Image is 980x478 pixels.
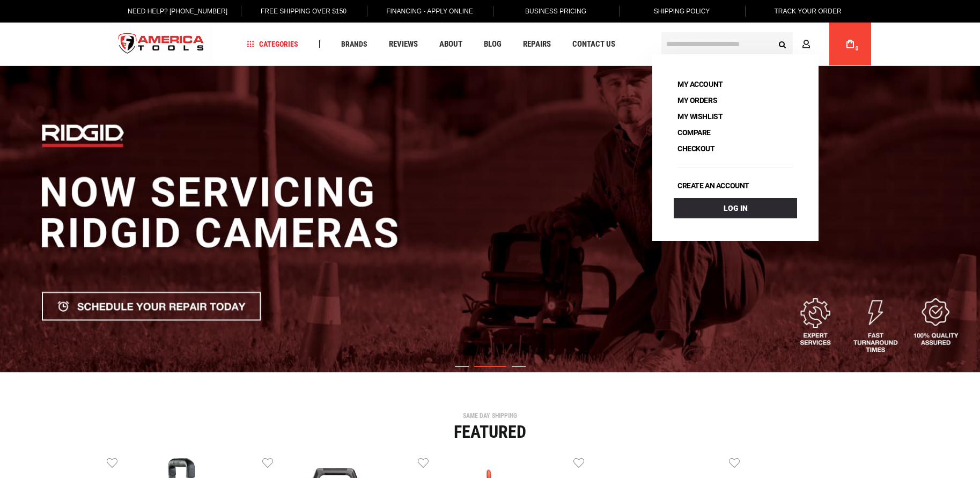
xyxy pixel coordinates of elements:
span: Categories [247,40,298,48]
a: Repairs [518,37,556,52]
a: Categories [242,37,303,52]
img: America Tools [109,24,213,64]
div: SAME DAY SHIPPING [107,413,874,419]
a: Checkout [674,141,719,156]
a: My Wishlist [674,109,726,124]
a: Log In [674,198,797,218]
a: About [434,37,467,52]
a: My Account [674,77,727,92]
span: Contact Us [572,40,615,48]
div: Featured [107,423,874,440]
a: Reviews [384,37,423,52]
span: Reviews [389,40,418,48]
span: Shipping Policy [654,8,710,15]
span: Repairs [523,40,551,48]
a: Brands [336,37,372,52]
a: store logo [109,24,213,64]
a: Blog [479,37,506,52]
span: Brands [341,40,367,48]
a: 0 [840,23,860,65]
a: Compare [674,125,714,140]
span: About [439,40,462,48]
a: Create an account [674,178,753,193]
a: Contact Us [568,37,620,52]
button: Search [772,34,793,54]
a: My Orders [674,93,721,108]
span: 0 [856,46,859,52]
span: Blog [484,40,502,48]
